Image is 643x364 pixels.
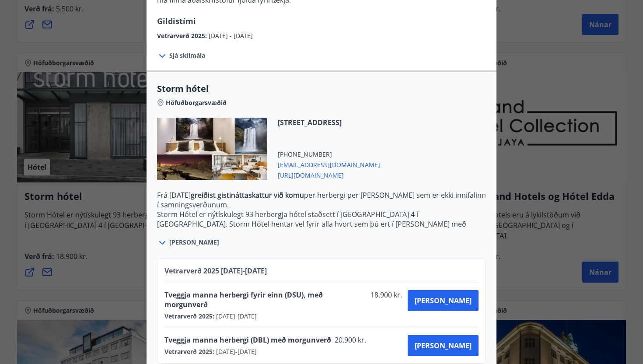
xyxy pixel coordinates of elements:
[278,150,380,159] span: [PHONE_NUMBER]
[278,169,380,180] span: [URL][DOMAIN_NAME]
[166,98,227,107] span: Höfuðborgarsvæðið
[157,83,486,95] span: Storm hótel
[157,31,209,40] span: Vetrarverð 2025 :
[169,51,205,60] span: Sjá skilmála
[157,210,486,248] p: Storm Hótel er nýtískulegt 93 herbergja hótel staðsett í [GEOGRAPHIC_DATA] 4 í [GEOGRAPHIC_DATA]....
[278,159,380,169] span: [EMAIL_ADDRESS][DOMAIN_NAME]
[157,190,486,210] p: Frá [DATE] per herbergi per [PERSON_NAME] sem er ekki innifalinn í samningsverðunum.
[278,118,380,127] span: [STREET_ADDRESS]
[209,31,253,40] span: [DATE] - [DATE]
[157,16,196,26] span: Gildistími
[191,190,304,200] strong: greiðist gistináttaskattur við komu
